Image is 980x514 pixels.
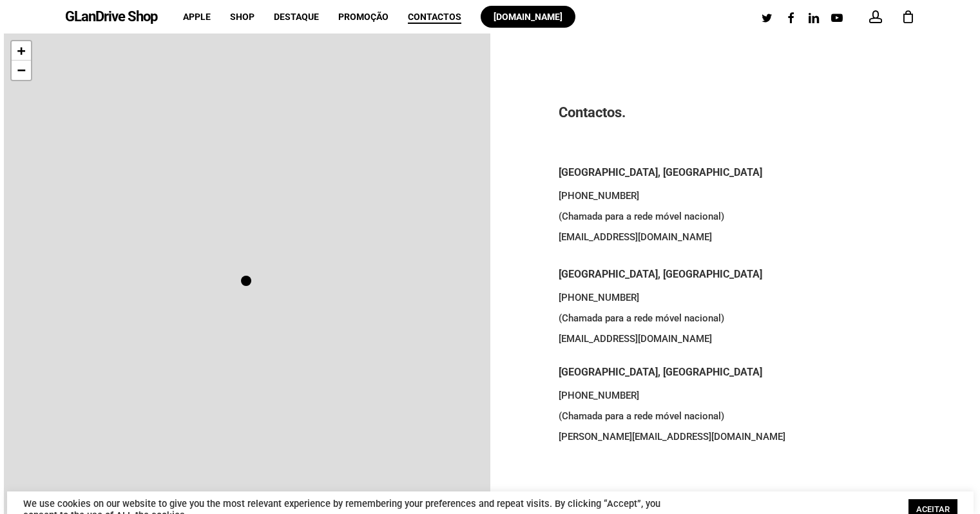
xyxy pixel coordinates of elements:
[559,266,908,283] h5: [GEOGRAPHIC_DATA], [GEOGRAPHIC_DATA]
[901,10,916,24] a: Cart
[17,43,25,59] span: +
[559,186,908,262] p: [PHONE_NUMBER] (Chamada para a rede móvel nacional) [EMAIL_ADDRESS][DOMAIN_NAME]
[408,12,461,21] a: Contactos
[559,364,908,381] h5: [GEOGRAPHIC_DATA], [GEOGRAPHIC_DATA]
[338,12,389,21] a: Promoção
[183,12,211,21] a: Apple
[338,12,389,22] span: Promoção
[559,102,908,124] h3: Contactos.
[17,62,25,78] span: −
[230,12,255,22] span: Shop
[274,12,319,21] a: Destaque
[559,164,908,181] h5: [GEOGRAPHIC_DATA], [GEOGRAPHIC_DATA]
[481,12,575,21] a: [DOMAIN_NAME]
[65,10,157,24] a: GLanDrive Shop
[494,12,562,22] span: [DOMAIN_NAME]
[274,12,319,22] span: Destaque
[408,12,461,22] span: Contactos
[183,12,211,22] span: Apple
[230,12,255,21] a: Shop
[12,61,31,80] a: Zoom out
[559,287,908,364] p: [PHONE_NUMBER] (Chamada para a rede móvel nacional) [EMAIL_ADDRESS][DOMAIN_NAME]
[559,385,908,447] p: [PHONE_NUMBER] (Chamada para a rede móvel nacional) [PERSON_NAME][EMAIL_ADDRESS][DOMAIN_NAME]
[12,41,31,61] a: Zoom in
